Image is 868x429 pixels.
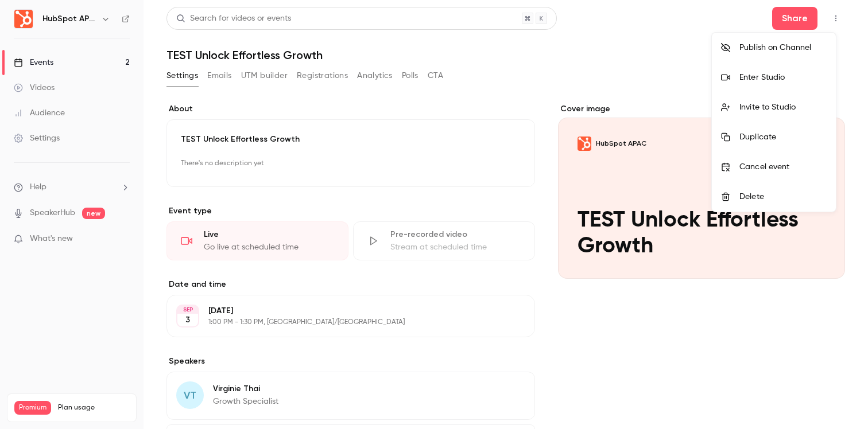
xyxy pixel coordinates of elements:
[739,131,827,143] div: Duplicate
[739,102,827,113] div: Invite to Studio
[739,191,827,202] div: Delete
[739,42,827,53] div: Publish on Channel
[739,161,827,173] div: Cancel event
[739,72,827,83] div: Enter Studio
